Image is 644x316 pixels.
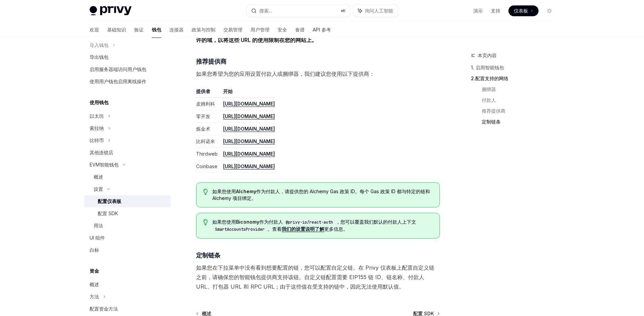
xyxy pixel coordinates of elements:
a: 推荐提供商 [482,106,560,116]
font: 1. 启用智能钱包 [471,65,504,70]
a: [URL][DOMAIN_NAME] [223,163,275,170]
font: 配置仪表板 [98,198,121,204]
font: [URL][DOMAIN_NAME] [223,126,275,132]
font: 使用钱包 [90,99,109,105]
a: 钱包 [152,22,161,38]
font: 概述 [90,281,99,287]
a: 支持 [491,7,500,14]
font: K [343,8,346,13]
font: 提供者 [196,88,210,94]
a: [URL][DOMAIN_NAME] [223,101,275,107]
font: 欢迎 [90,27,99,32]
font: 方法 [90,294,99,299]
font: 基础知识 [107,27,126,32]
a: 捆绑器 [482,84,560,95]
font: 作为付款人 [259,219,283,225]
font: 零开发 [196,113,210,119]
font: 如果您希望为您的应用设置付款人或捆绑器，我们建议您使用以下提供商： [196,70,375,77]
font: EVM智能钱包 [90,162,119,167]
font: 配置资金方法 [90,306,118,312]
font: 索拉纳 [90,125,104,131]
font: Thirdweb [196,151,218,157]
a: 交易管理 [223,22,242,38]
a: 欢迎 [90,22,99,38]
font: 食谱 [295,27,305,32]
font: 政策与控制 [192,27,215,32]
a: 付款人 [482,95,560,106]
font: 如果您使用 [212,219,236,225]
font: 付款人 [482,97,496,103]
a: 配置仪表板 [84,195,171,207]
a: 安全 [278,22,287,38]
a: 配置 SDK [84,207,171,220]
a: 配置资金方法 [84,303,171,315]
font: ⌘ [341,8,343,13]
a: 演示 [473,7,483,14]
font: 我们的设置说明了解 [282,226,324,232]
font: 演示 [473,8,483,14]
a: 仪表板 [508,5,539,16]
font: UI 组件 [90,235,105,241]
font: 询问人工智能 [365,8,393,14]
a: 定制链条 [482,116,560,127]
font: [URL][DOMAIN_NAME] [223,101,275,107]
a: 其他连锁店 [84,146,171,159]
button: 询问人工智能 [353,5,398,17]
svg: 提示 [203,189,208,195]
a: 食谱 [295,22,305,38]
a: 政策与控制 [192,22,215,38]
a: 用户管理 [251,22,269,38]
a: 概述 [84,278,171,291]
font: 定制链条 [482,119,501,125]
font: 使用用户钱包启用离线操作 [90,78,146,84]
font: 导出钱包 [90,54,109,60]
font: 如果您在下拉菜单中没有看到想要配置的链，您可以配置自定义链。在 Privy 仪表板上配置自定义链之前，请确保您的智能钱包提供商支持该链。自定义链配置需要 EIP155 链 ID、链名称、付款人 ... [196,264,434,290]
font: 交易管理 [223,27,242,32]
a: API 参考 [313,22,331,38]
svg: 提示 [203,219,208,225]
font: 开始 [223,88,233,94]
font: 用户管理 [251,27,269,32]
font: 更多信息。 [324,226,348,232]
font: 如果您使用 [212,188,236,194]
font: [URL][DOMAIN_NAME] [223,113,275,119]
font: 。查看 [267,226,282,232]
font: 白标 [90,247,99,253]
a: 导出钱包 [84,51,171,63]
a: 基础知识 [107,22,126,38]
a: 白标 [84,244,171,256]
font: 支持 [491,8,500,14]
a: [URL][DOMAIN_NAME] [223,138,275,144]
code: @privy-io/react-auth [283,219,336,226]
font: 启用服务器端访问用户钱包 [90,66,146,72]
font: 皮姆利科 [196,101,215,107]
font: 定制链条 [196,252,220,259]
font: 其他连锁店 [90,150,113,155]
font: 本页内容 [478,52,497,58]
font: 仪表板 [514,8,528,14]
button: 切换暗模式 [544,5,555,16]
font: 安全 [278,27,287,32]
font: 推荐提供商 [196,58,226,65]
font: 钱包 [152,27,161,32]
img: 灯光标志 [90,6,132,16]
font: 设置 [94,186,103,192]
a: [URL][DOMAIN_NAME] [223,151,275,157]
font: Coinbase [196,163,217,169]
font: 比特币 [90,137,104,143]
a: 使用用户钱包启用离线操作 [84,75,171,88]
button: 搜索...⌘K [246,5,350,17]
a: 概述 [84,171,171,183]
font: API 参考 [313,27,331,32]
a: 连接器 [169,22,184,38]
a: [URL][DOMAIN_NAME] [223,113,275,119]
font: 推荐提供商 [482,108,505,114]
font: 2.配置支持的网络 [471,75,508,81]
a: 我们的设置说明了解 [282,226,324,232]
font: ，您可以覆盖我们默认的付款人上下文 [336,219,416,225]
font: 捆绑器 [482,86,496,92]
a: 验证 [134,22,144,38]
